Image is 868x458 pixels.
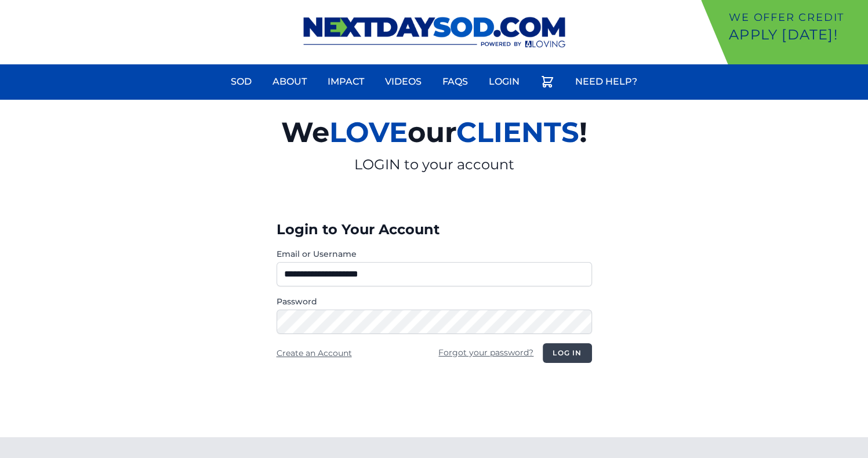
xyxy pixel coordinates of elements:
label: Password [277,296,592,307]
a: Forgot your password? [438,347,533,358]
h3: Login to Your Account [277,220,592,239]
a: Sod [224,68,259,96]
a: Videos [378,68,428,96]
a: Login [482,68,526,96]
a: FAQs [435,68,475,96]
a: Need Help? [568,68,644,96]
span: CLIENTS [456,115,579,149]
a: Create an Account [277,348,352,358]
p: Apply [DATE]! [729,26,863,44]
a: Impact [321,68,371,96]
span: LOVE [329,115,408,149]
p: LOGIN to your account [147,155,722,174]
a: About [266,68,314,96]
label: Email or Username [277,248,592,260]
p: We offer Credit [729,9,863,26]
button: Log in [543,343,591,363]
h2: We our ! [147,109,722,155]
